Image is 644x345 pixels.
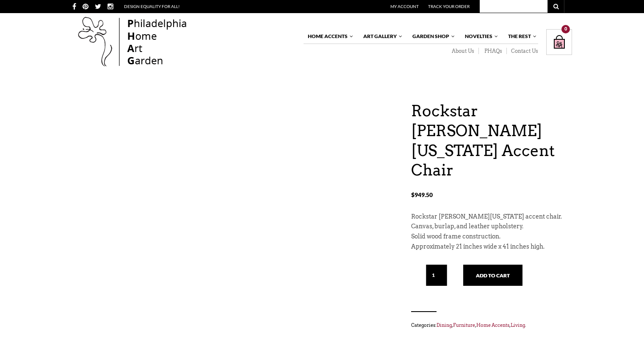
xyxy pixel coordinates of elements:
bdi: 949.50 [411,191,433,198]
a: Novelties [461,29,499,44]
a: Furniture [453,322,475,328]
button: Add to cart [463,265,522,286]
input: Qty [426,265,447,286]
p: Approximately 21 inches wide x 41 inches high. [411,242,572,252]
a: Track Your Order [428,4,470,9]
span: $ [411,191,415,198]
a: My Account [390,4,419,9]
a: Contact Us [507,48,538,55]
a: Home Accents [476,322,509,328]
a: PHAQs [479,48,507,55]
a: Dining [437,322,452,328]
a: About Us [446,48,479,55]
div: 0 [561,25,570,33]
h1: Rockstar [PERSON_NAME][US_STATE] Accent Chair [411,101,572,180]
a: Living [511,322,525,328]
span: Categories: , , , . [411,320,572,330]
p: Solid wood frame construction. [411,232,572,242]
a: The Rest [504,29,537,44]
p: Rockstar [PERSON_NAME][US_STATE] accent chair. [411,212,572,222]
a: Art Gallery [359,29,403,44]
p: Canvas, burlap, and leather upholstery. [411,222,572,232]
a: Home Accents [304,29,354,44]
a: Garden Shop [408,29,456,44]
